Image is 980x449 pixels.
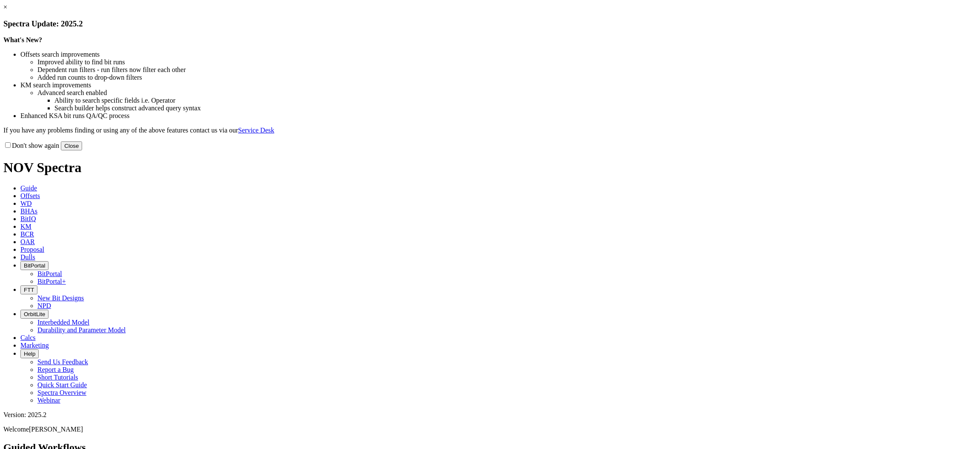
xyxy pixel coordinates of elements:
a: BitPortal [37,270,62,277]
a: NPD [37,302,51,309]
a: Short Tutorials [37,374,78,381]
h3: Spectra Update: 2025.2 [3,19,977,29]
span: OrbitLite [24,311,45,317]
input: Don't show again [5,142,11,148]
a: × [3,3,7,11]
span: OAR [20,238,35,245]
span: [PERSON_NAME] [29,426,83,433]
li: Search builder helps construct advanced query syntax [54,104,977,112]
a: Send Us Feedback [37,358,88,366]
a: Webinar [37,397,60,404]
li: Offsets search improvements [20,51,977,58]
strong: What's New? [3,36,42,43]
a: Durability and Parameter Model [37,326,126,334]
a: Spectra Overview [37,389,86,396]
h1: NOV Spectra [3,160,977,176]
a: Interbedded Model [37,319,89,326]
a: BitPortal+ [37,278,66,285]
span: Proposal [20,246,44,253]
span: Offsets [20,192,40,199]
a: Report a Bug [37,366,74,373]
li: Advanced search enabled [37,89,977,97]
span: WD [20,200,32,207]
li: Improved ability to find bit runs [37,58,977,66]
span: FTT [24,287,34,293]
button: Close [61,141,82,150]
p: Welcome [3,426,977,433]
span: BitIQ [20,215,36,222]
span: BCR [20,230,34,238]
li: Enhanced KSA bit runs QA/QC process [20,112,977,120]
span: Calcs [20,334,36,341]
a: Quick Start Guide [37,381,87,389]
span: Dulls [20,253,35,261]
a: Service Desk [238,127,274,134]
span: Guide [20,184,37,192]
span: Help [24,351,35,357]
li: Ability to search specific fields i.e. Operator [54,97,977,104]
p: If you have any problems finding or using any of the above features contact us via our [3,127,977,134]
li: Dependent run filters - run filters now filter each other [37,66,977,74]
span: Marketing [20,342,49,349]
div: Version: 2025.2 [3,411,977,419]
label: Don't show again [3,142,59,149]
span: BHAs [20,207,37,215]
span: KM [20,223,31,230]
li: KM search improvements [20,81,977,89]
span: BitPortal [24,262,45,269]
a: New Bit Designs [37,294,84,302]
li: Added run counts to drop-down filters [37,74,977,81]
